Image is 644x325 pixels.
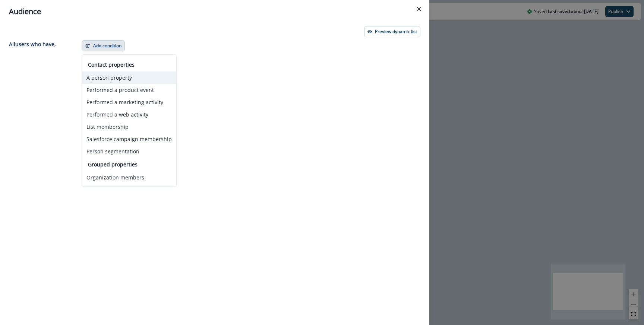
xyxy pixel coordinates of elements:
[82,96,176,108] button: Performed a marketing activity
[82,133,176,145] button: Salesforce campaign membership
[88,160,170,168] p: Grouped properties
[82,108,176,121] button: Performed a web activity
[375,29,417,34] p: Preview dynamic list
[364,26,420,37] button: Preview dynamic list
[82,40,125,51] button: Add condition
[9,6,420,17] div: Audience
[82,71,176,84] button: A person property
[88,61,170,68] p: Contact properties
[82,171,176,184] button: Organization members
[9,40,56,48] p: All user s who have,
[82,84,176,96] button: Performed a product event
[82,145,176,157] button: Person segmentation
[413,3,425,15] button: Close
[82,121,176,133] button: List membership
